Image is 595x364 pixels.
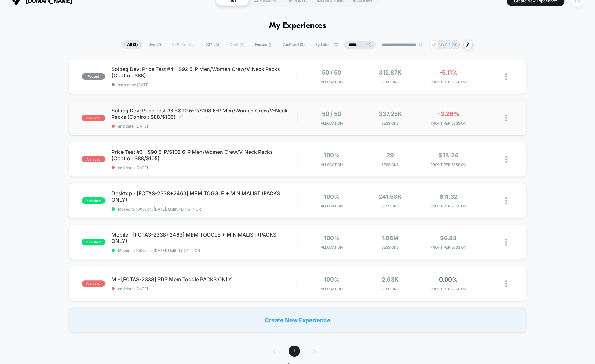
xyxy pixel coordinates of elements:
[82,115,105,121] span: archived
[322,69,341,76] span: 50 / 50
[505,73,507,80] img: close
[112,66,297,79] span: Solbeg Dev: Price Test #4 - $92 5-P Men/Women Crew/V-Neck Packs (Control: $88)
[321,121,343,125] span: Allocation
[118,207,201,211] span: Moved to 100% on: [DATE] . Uplift: -1.14% in CR
[440,235,457,241] span: $6.88
[378,111,402,117] span: 337.25k
[324,193,340,200] span: 100%
[429,40,439,49] div: + 8
[439,193,458,200] span: $11.32
[421,287,476,291] span: PROFIT PER SESSION
[324,235,340,241] span: 100%
[452,42,458,47] p: DB
[381,235,399,241] span: 1.06M
[321,245,343,250] span: Allocation
[122,40,142,49] span: All ( 3 )
[505,239,507,246] img: close
[112,82,297,87] span: start date: [DATE]
[445,42,451,47] p: SC
[112,165,297,170] span: end date: [DATE]
[289,346,300,357] span: 1
[421,204,476,208] span: PROFIT PER SESSION
[112,286,297,291] span: end date: [DATE]
[505,197,507,204] img: close
[505,156,507,163] img: close
[362,204,417,208] span: Sessions
[82,239,105,245] span: published
[112,149,297,161] span: Price Test #3 - $90 5-P/$108 6-P Men/Women Crew/V-Neck Packs (Control: $88/$105)
[381,276,398,283] span: 2.63k
[324,152,340,159] span: 100%
[362,121,417,125] span: Sessions
[321,162,343,167] span: Allocation
[143,40,166,49] span: Live ( 2 )
[386,152,394,159] span: 29
[505,280,507,287] img: close
[112,107,297,120] span: Solbeg Dev: Price Test #3 - $90 5-P/$108 6-P Men/Women Crew/V-Neck Packs (Control: $88/$105)
[362,162,417,167] span: Sessions
[421,162,476,167] span: PROFIT PER SESSION
[439,152,458,159] span: $18.24
[421,245,476,250] span: PROFIT PER SESSION
[118,248,200,253] span: Moved to 100% on: [DATE] . Uplift: 1.02% in CR
[322,111,341,117] span: 50 / 50
[421,121,476,125] span: PROFIT PER SESSION
[505,115,507,121] img: close
[438,42,444,47] p: CO
[278,40,309,49] span: Archived ( 3 )
[321,287,343,291] span: Allocation
[362,80,417,84] span: Sessions
[112,232,297,244] span: Mobile - [FCTAS-2338+2463] MEM TOGGLE + MINIMALIST (PACKS ONLY)
[112,124,297,129] span: end date: [DATE]
[421,80,476,84] span: PROFIT PER SESSION
[69,307,527,333] div: Create New Experience
[439,69,458,76] span: -5.11%
[379,193,402,200] span: 241.53k
[112,276,297,282] span: M - [FCTAS-2338] PDP Mem Toggle PACKS ONLY
[82,197,105,204] span: published
[362,245,417,250] span: Sessions
[269,21,326,31] h1: My Experiences
[379,69,401,76] span: 312.87k
[82,73,105,80] span: paused
[82,156,105,162] span: archived
[315,42,330,47] span: By Label
[112,190,297,203] span: Desktop - [FCTAS-2338+2463] MEM TOGGLE + MINIMALIST (PACKS ONLY)
[362,287,417,291] span: Sessions
[419,43,423,46] img: end
[200,40,224,49] span: 100% ( 2 )
[321,204,343,208] span: Allocation
[439,276,458,283] span: 0.00%
[321,80,343,84] span: Allocation
[438,111,459,117] span: -3.26%
[324,276,340,283] span: 100%
[82,280,105,287] span: archived
[250,40,277,49] span: Paused ( 1 )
